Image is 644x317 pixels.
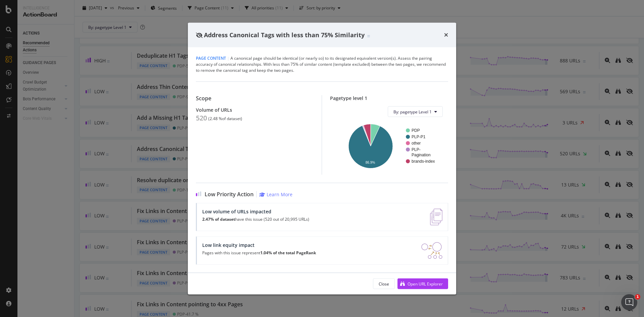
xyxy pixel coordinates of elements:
[373,278,395,289] button: Close
[393,109,432,114] span: By: pagetype Level 1
[366,161,375,164] text: 86.9%
[202,242,316,248] div: Low link equity impact
[196,107,314,113] div: Volume of URLs
[412,159,435,164] text: brands-index
[188,22,456,295] div: modal
[202,217,309,222] p: have this issue (520 out of 20,995 URLs)
[388,106,443,117] button: By: pagetype Level 1
[412,153,431,157] text: Pagination
[621,294,637,310] iframe: Intercom live chat
[412,141,421,146] text: other
[196,55,226,61] span: Page Content
[635,294,640,300] span: 1
[202,209,309,214] div: Low volume of URLs impacted
[412,128,420,133] text: PDP
[412,147,421,152] text: PLP-
[227,55,229,61] span: |
[259,191,292,198] a: Learn More
[397,278,448,289] button: Open URL Explorer
[408,281,443,286] div: Open URL Explorer
[430,209,442,225] img: e5DMFwAAAABJRU5ErkJggg==
[196,114,207,122] div: 520
[260,250,316,256] strong: 1.04% of the total PageRank
[412,135,426,139] text: PLP-P1
[367,35,370,37] img: Equal
[379,281,389,286] div: Close
[267,191,292,198] div: Learn More
[421,242,442,259] img: DDxVyA23.png
[335,122,443,169] svg: A chart.
[196,55,448,73] div: A canonical page should be identical (or nearly so) to its designated equivalent version(s). Asse...
[208,116,242,121] div: ( 2.48 % of dataset )
[202,251,316,255] p: Pages with this issue represent
[196,32,203,38] div: eye-slash
[202,216,235,222] strong: 2.47% of dataset
[196,95,314,102] div: Scope
[330,95,448,101] div: Pagetype level 1
[444,31,448,39] div: times
[205,191,254,198] span: Low Priority Action
[204,31,365,39] span: Address Canonical Tags with less than 75% Similarity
